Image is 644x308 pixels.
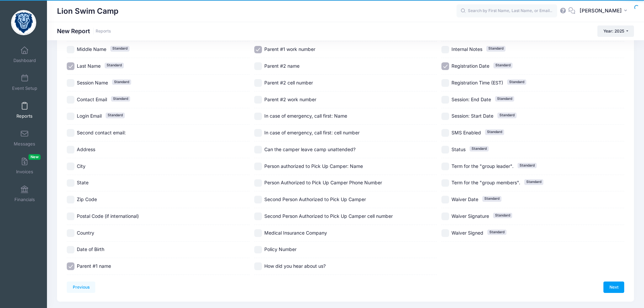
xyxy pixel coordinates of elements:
[9,99,41,122] a: Reports
[486,46,505,51] span: Standard
[264,213,393,219] span: Second Person Authorized to Pick Up Camper cell number
[451,130,481,135] span: SMS Enabled
[451,97,491,102] span: Session: End Date
[441,129,449,137] input: SMS EnabledStandard
[603,28,624,34] span: Year: 2025
[518,163,537,168] span: Standard
[441,179,449,187] input: Term for the "group members".Standard
[441,46,449,54] input: Internal NotesStandard
[580,7,622,14] span: [PERSON_NAME]
[67,113,74,120] input: Login EmailStandard
[441,163,449,170] input: Term for the "group leader".Standard
[67,129,74,137] input: Second contact email:
[77,146,95,152] span: Address
[597,25,634,37] button: Year: 2025
[451,163,514,169] span: Term for the "group leader".
[254,62,262,70] input: Parent #2 name
[67,212,74,220] input: Postal Code (if international)
[9,43,41,66] a: Dashboard
[254,179,262,187] input: Person Authorized to Pick Up Camper Phone Number
[485,129,504,135] span: Standard
[111,96,130,102] span: Standard
[254,46,262,54] input: Parent #1 work number
[11,10,36,35] img: Lion Swim Camp
[497,113,517,118] span: Standard
[77,163,86,169] span: City
[264,180,382,185] span: Person Authorized to Pick Up Camper Phone Number
[470,146,489,151] span: Standard
[524,179,543,185] span: Standard
[451,180,520,185] span: Term for the "group members".
[254,212,262,220] input: Second Person Authorized to Pick Up Camper cell number
[441,229,449,237] input: Waiver SignedStandard
[254,262,262,270] input: How did you hear about us?
[67,46,74,54] input: Middle NameStandard
[493,213,512,218] span: Standard
[264,230,327,236] span: Medical Insurance Company
[77,246,104,252] span: Date of Birth
[67,79,74,87] input: Session NameStandard
[77,46,106,52] span: Middle Name
[110,46,129,51] span: Standard
[451,213,489,219] span: Waiver Signature
[77,263,111,269] span: Parent #1 name
[482,196,501,201] span: Standard
[9,71,41,94] a: Event Setup
[77,180,89,185] span: State
[96,29,111,34] a: Reports
[451,230,483,236] span: Waiver Signed
[264,246,297,252] span: Policy Number
[264,46,315,52] span: Parent #1 work number
[67,229,74,237] input: Country
[254,163,262,170] input: Person authorized to Pick Up Camper: Name
[264,113,347,119] span: In case of emergency, call first: Name
[9,126,41,150] a: Messages
[77,130,126,135] span: Second contact email:
[264,97,316,102] span: Parent #2 work number
[254,146,262,153] input: Can the camper leave camp unattended?
[67,62,74,70] input: Last NameStandard
[67,96,74,104] input: Contact EmailStandard
[507,79,526,85] span: Standard
[67,146,74,153] input: Address
[77,113,102,119] span: Login Email
[112,79,131,85] span: Standard
[77,230,94,236] span: Country
[441,146,449,153] input: StatusStandard
[9,182,41,205] a: Financials
[264,196,366,202] span: Second Person Authorized to Pick Up Camper
[264,130,360,135] span: In case of emergency, call first: cell number
[254,113,262,120] input: In case of emergency, call first: Name
[451,113,493,119] span: Session: Start Date
[495,96,514,102] span: Standard
[575,3,634,19] button: [PERSON_NAME]
[77,63,101,69] span: Last Name
[77,97,107,102] span: Contact Email
[441,212,449,220] input: Waiver SignatureStandard
[14,197,35,202] span: Financials
[264,146,356,152] span: Can the camper leave camp unattended?
[67,262,74,270] input: Parent #1 name
[16,169,33,175] span: Invoices
[29,154,41,160] span: New
[254,196,262,203] input: Second Person Authorized to Pick Up Camper
[106,113,125,118] span: Standard
[264,163,363,169] span: Person authorized to Pick Up Camper: Name
[9,154,41,178] a: InvoicesNew
[13,58,36,63] span: Dashboard
[67,246,74,254] input: Date of Birth
[451,63,489,69] span: Registration Date
[77,80,108,85] span: Session Name
[16,113,33,119] span: Reports
[254,246,262,254] input: Policy Number
[67,282,95,293] a: Previous
[254,96,262,104] input: Parent #2 work number
[451,80,503,85] span: Registration Time (EST)
[451,196,478,202] span: Waiver Date
[493,63,513,68] span: Standard
[441,113,449,120] input: Session: Start DateStandard
[12,85,37,91] span: Event Setup
[264,80,313,85] span: Parent #2 cell number
[487,230,506,235] span: Standard
[57,27,111,35] h1: New Report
